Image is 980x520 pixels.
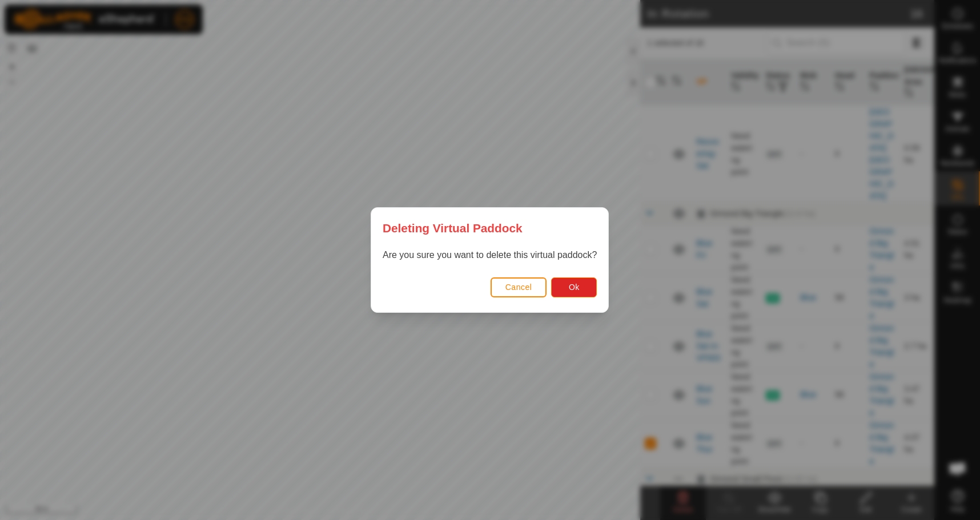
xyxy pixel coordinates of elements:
button: Cancel [491,277,547,297]
button: Ok [552,277,597,297]
span: Deleting Virtual Paddock [383,219,523,237]
span: Ok [569,283,580,292]
span: Cancel [505,283,532,292]
p: Are you sure you want to delete this virtual paddock? [383,248,597,262]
